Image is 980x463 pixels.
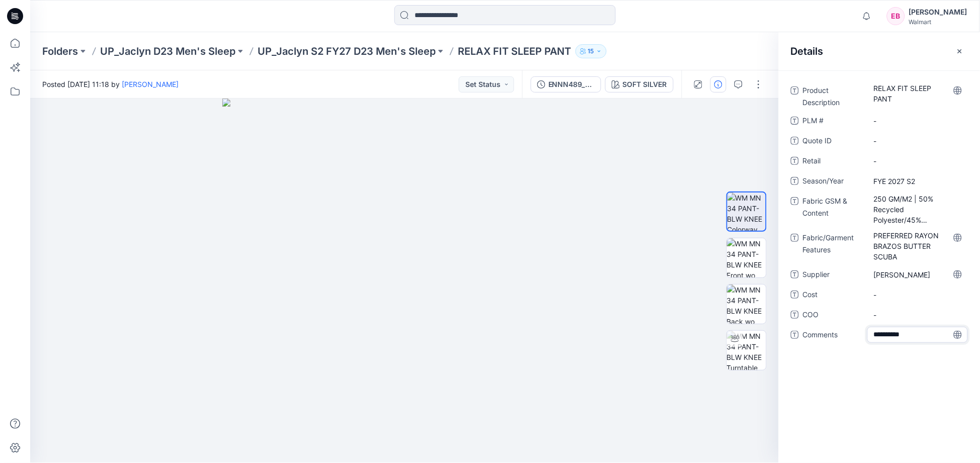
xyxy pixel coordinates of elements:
[803,329,863,343] span: Comments
[887,7,905,25] div: EB
[874,269,961,280] span: Jaclyn
[727,331,766,370] img: WM MN 34 PANT-BLW KNEE Turntable with Avatar
[803,268,863,283] span: Supplier
[576,44,607,58] button: 15
[42,79,179,89] span: Posted [DATE] 11:18 by
[803,115,863,129] span: PLM #
[803,232,863,262] span: Fabric/Garment Features
[874,83,961,104] span: RELAX FIT SLEEP PANT
[222,99,587,463] img: eyJhbGciOiJIUzI1NiIsImtpZCI6IjAiLCJzbHQiOiJzZXMiLCJ0eXAiOiJKV1QifQ.eyJkYXRhIjp7InR5cGUiOiJzdG9yYW...
[874,194,961,225] span: 250 GM/M2 | 50% Recycled Polyester/45% Preferred Rayon/5% Spandex
[874,116,961,126] span: -
[803,309,863,323] span: COO
[874,310,961,320] span: -
[548,79,595,90] div: ENNN489_ADM_RELAX FIT SLEEP PANT
[122,80,179,88] a: [PERSON_NAME]
[623,79,667,90] div: SOFT SILVER
[791,45,824,57] h2: Details
[803,155,863,169] span: Retail
[803,84,863,109] span: Product Description
[100,44,235,58] a: UP_Jaclyn D23 Men's Sleep
[531,76,601,92] button: ENNN489_ADM_RELAX FIT SLEEP PANT
[909,18,967,26] div: Walmart
[710,76,726,92] button: Details
[874,290,961,300] span: -
[803,175,863,189] span: Season/Year
[605,76,674,92] button: SOFT SILVER
[874,176,961,187] span: FYE 2027 S2
[874,136,961,146] span: -
[258,44,436,58] a: UP_Jaclyn S2 FY27 D23 Men's Sleep
[42,44,78,58] a: Folders
[874,230,961,262] span: PREFERRED RAYON BRAZOS BUTTER SCUBA
[727,285,766,324] img: WM MN 34 PANT-BLW KNEE Back wo Avatar
[727,238,766,277] img: WM MN 34 PANT-BLW KNEE Front wo Avatar
[803,195,863,226] span: Fabric GSM & Content
[909,6,967,18] div: [PERSON_NAME]
[803,135,863,149] span: Quote ID
[874,156,961,166] span: -
[803,289,863,303] span: Cost
[588,46,594,57] p: 15
[727,193,766,231] img: WM MN 34 PANT-BLW KNEE Colorway wo Avatar
[458,44,571,58] p: RELAX FIT SLEEP PANT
